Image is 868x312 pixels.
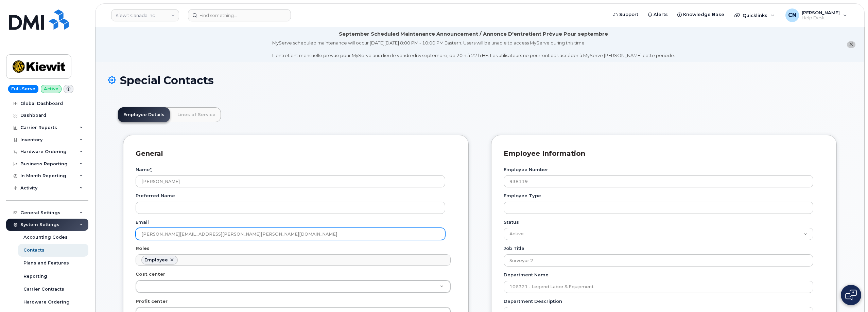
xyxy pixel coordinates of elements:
label: Employee Type [504,192,541,199]
abbr: required [150,167,152,172]
label: Employee Number [504,166,548,173]
div: September Scheduled Maintenance Announcement / Annonce D'entretient Prévue Pour septembre [339,31,608,38]
label: Job Title [504,245,524,252]
h1: Special Contacts [108,74,852,86]
div: MyServe scheduled maintenance will occur [DATE][DATE] 8:00 PM - 10:00 PM Eastern. Users will be u... [272,40,675,59]
h3: Employee Information [504,149,819,158]
a: Lines of Service [172,107,221,122]
label: Profit center [136,298,168,305]
label: Department Name [504,272,549,278]
a: Employee Details [118,107,170,122]
label: Name [136,166,152,173]
label: Status [504,219,519,225]
div: Employee [144,257,168,263]
button: close notification [847,41,855,48]
label: Department Description [504,298,562,305]
label: Cost center [136,271,165,277]
label: Preferred Name [136,192,175,199]
label: Roles [136,245,150,252]
h3: General [136,149,451,158]
label: Email [136,219,149,225]
img: Open chat [845,290,857,300]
